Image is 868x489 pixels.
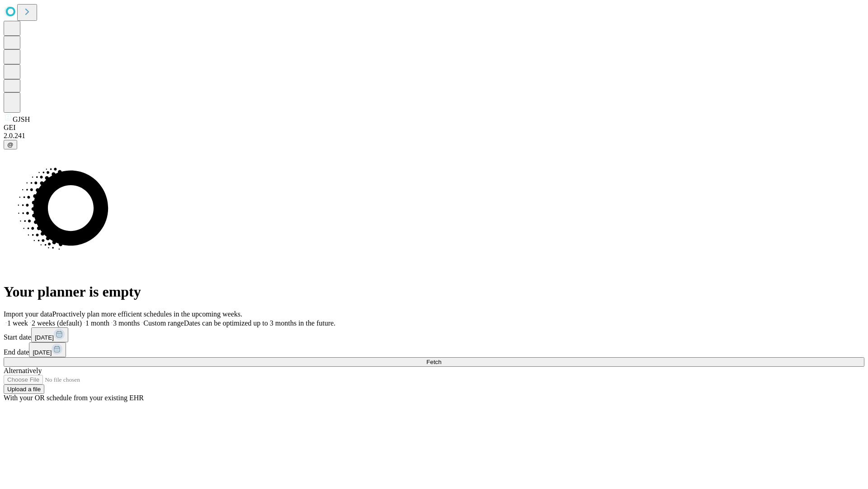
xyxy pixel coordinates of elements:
span: Dates can be optimized up to 3 months in the future. [184,319,335,327]
button: Upload a file [4,384,44,394]
div: Start date [4,327,864,342]
button: @ [4,140,17,149]
button: [DATE] [31,327,68,342]
span: Import your data [4,310,52,318]
span: [DATE] [35,334,54,341]
span: 1 week [7,319,28,327]
span: GJSH [13,115,30,123]
button: Fetch [4,357,864,367]
span: With your OR schedule from your existing EHR [4,394,144,402]
div: GEI [4,124,864,132]
span: 1 month [85,319,109,327]
span: 2 weeks (default) [32,319,82,327]
span: Alternatively [4,367,42,374]
span: 3 months [113,319,140,327]
div: 2.0.241 [4,132,864,140]
span: Proactively plan more efficient schedules in the upcoming weeks. [52,310,242,318]
h1: Your planner is empty [4,283,864,300]
span: Custom range [143,319,184,327]
div: End date [4,342,864,357]
span: [DATE] [33,349,52,356]
button: [DATE] [29,342,66,357]
span: Fetch [426,359,441,365]
span: @ [7,141,14,148]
